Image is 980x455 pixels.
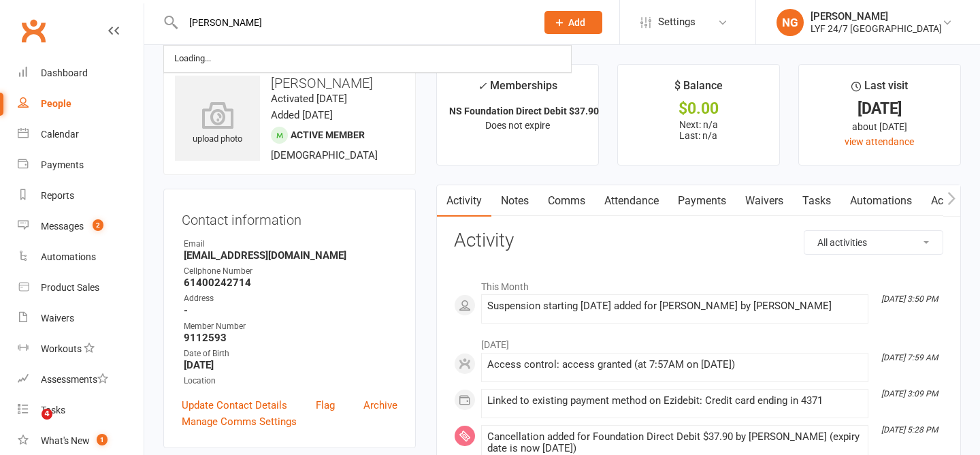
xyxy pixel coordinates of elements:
a: Manage Comms Settings [182,413,297,430]
div: Cellphone Number [184,265,397,278]
div: [PERSON_NAME] [811,10,942,22]
button: Add [544,11,602,34]
div: Dashboard [41,67,88,78]
a: Waivers [736,185,793,217]
span: 4 [42,409,52,420]
div: LYF 24/7 [GEOGRAPHIC_DATA] [811,22,942,35]
input: Search... [179,13,527,32]
div: People [41,98,71,109]
div: Assessments [41,374,108,385]
div: upload photo [175,101,260,146]
li: This Month [454,272,943,294]
span: Active member [291,129,365,140]
a: Clubworx [16,14,50,48]
div: What's New [41,435,90,446]
span: 2 [93,219,103,231]
div: Loading... [170,49,215,69]
span: Settings [658,7,696,37]
i: ✓ [478,80,487,93]
div: Tasks [41,405,65,415]
i: [DATE] 3:09 PM [881,389,938,398]
a: Messages 2 [18,211,144,242]
strong: [EMAIL_ADDRESS][DOMAIN_NAME] [184,249,397,262]
div: NG [777,9,804,36]
i: [DATE] 5:28 PM [881,425,938,435]
div: Member Number [184,320,397,333]
div: $ Balance [674,77,723,101]
h3: [PERSON_NAME] [175,76,404,91]
div: Product Sales [41,282,99,293]
span: Add [568,17,585,28]
div: Linked to existing payment method on Ezidebit: Credit card ending in 4371 [487,395,862,407]
a: Automations [18,242,144,272]
a: Dashboard [18,58,144,89]
span: Does not expire [485,120,550,131]
a: view attendance [845,136,914,147]
div: [DATE] [811,101,948,116]
strong: 61400242714 [184,277,397,289]
div: Payments [41,159,84,170]
div: Access control: access granted (at 7:57AM on [DATE]) [487,359,862,371]
div: Calendar [41,129,79,140]
div: $0.00 [630,101,767,116]
div: Waivers [41,313,74,324]
strong: 9112593 [184,332,397,344]
div: Location [184,375,397,388]
div: Date of Birth [184,347,397,360]
div: about [DATE] [811,119,948,134]
div: Email [184,238,397,251]
strong: - [184,304,397,317]
a: Tasks [18,395,144,426]
div: Suspension starting [DATE] added for [PERSON_NAME] by [PERSON_NAME] [487,300,862,312]
a: Flag [316,397,335,413]
a: People [18,89,144,119]
strong: [DATE] [184,359,397,371]
div: Workouts [41,343,82,354]
a: Workouts [18,334,144,364]
i: [DATE] 3:50 PM [881,294,938,304]
a: Calendar [18,119,144,150]
a: Payments [18,150,144,181]
a: Notes [491,185,538,217]
a: Waivers [18,303,144,334]
a: Activity [437,185,491,217]
span: [DEMOGRAPHIC_DATA] [271,149,378,161]
div: Messages [41,221,84,232]
i: [DATE] 7:59 AM [881,353,938,362]
div: Cancellation added for Foundation Direct Debit $37.90 by [PERSON_NAME] (expiry date is now [DATE]) [487,431,862,454]
h3: Activity [454,230,943,251]
span: 1 [97,434,108,445]
time: Activated [DATE] [271,93,347,105]
a: Automations [840,185,921,217]
div: Memberships [478,77,557,102]
a: Reports [18,181,144,211]
div: Automations [41,251,96,262]
a: Archive [363,397,397,413]
li: [DATE] [454,330,943,352]
div: Last visit [851,77,908,101]
a: Attendance [595,185,668,217]
a: Assessments [18,364,144,395]
iframe: Intercom live chat [14,409,46,441]
a: Payments [668,185,736,217]
div: Address [184,292,397,305]
time: Added [DATE] [271,109,333,121]
a: Comms [538,185,595,217]
strong: NS Foundation Direct Debit $37.90 [449,106,599,116]
a: Tasks [793,185,840,217]
div: Reports [41,190,74,201]
a: Update Contact Details [182,397,287,413]
p: Next: n/a Last: n/a [630,119,767,141]
a: Product Sales [18,272,144,303]
h3: Contact information [182,207,397,227]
